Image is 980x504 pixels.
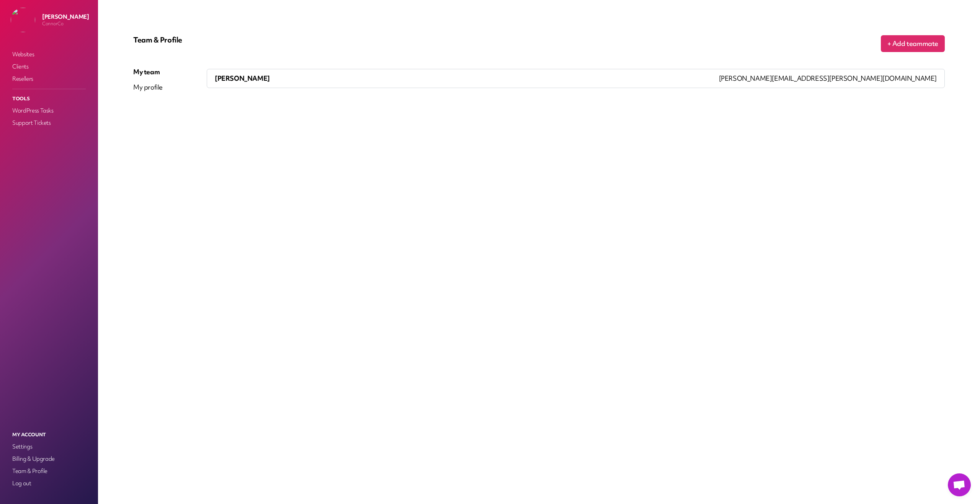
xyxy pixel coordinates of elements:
p: Tools [11,94,87,104]
a: WordPress Tasks [11,105,87,116]
a: Open chat [948,473,971,496]
a: Support Tickets [11,117,87,128]
a: Billing & Upgrade [11,453,87,464]
a: Team & Profile [11,466,87,476]
span: [PERSON_NAME] [215,74,270,83]
a: Websites [11,49,87,60]
button: + Add teammate [881,35,945,52]
a: Settings [11,441,87,452]
span: sarah.connor@io.io [719,74,937,83]
p: Team & Profile [133,35,182,44]
p: ConnorCo [42,21,89,27]
div: My profile [133,83,163,92]
a: Clients [11,61,87,72]
a: Log out [11,478,87,489]
a: Resellers [11,73,87,84]
p: [PERSON_NAME] [42,13,89,21]
p: My Account [11,430,87,440]
div: My team [133,67,163,77]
